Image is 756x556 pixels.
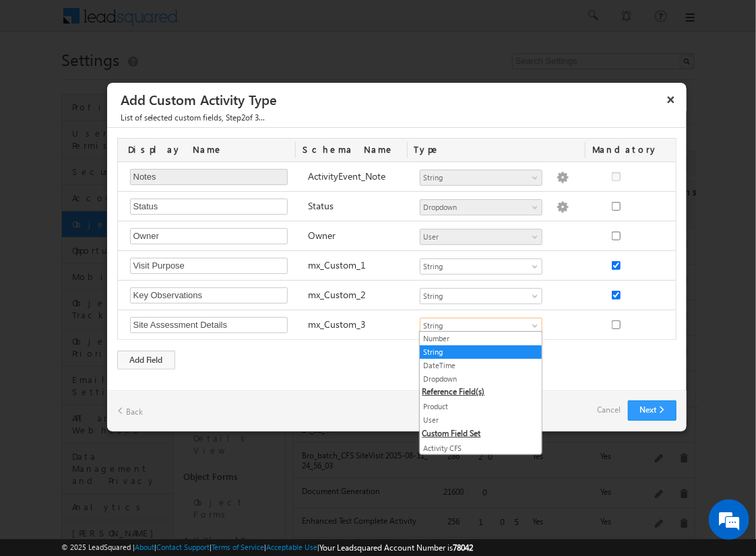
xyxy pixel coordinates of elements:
span: String [420,260,530,273]
a: Dropdown [420,373,542,385]
a: About [135,543,154,551]
a: Number [420,333,542,345]
input: Custom 2 [130,287,288,304]
div: Mandatory [586,139,664,162]
span: Dropdown [420,201,530,213]
span: 78042 [453,543,473,553]
a: String [420,258,542,275]
a: Product [420,401,542,413]
div: Schema Name [296,139,408,162]
a: User [420,229,542,245]
span: Custom Field Set [420,428,542,442]
label: Owner [308,229,336,242]
a: Terms of Service [212,543,264,551]
span: String [420,172,530,184]
a: Acceptable Use [266,543,317,551]
label: mx_Custom_3 [308,318,366,331]
span: Reference Field(s) [420,386,542,400]
input: Custom 3 [130,317,288,333]
a: User [420,414,542,426]
label: mx_Custom_2 [308,288,366,301]
a: Cancel [598,401,621,419]
span: , Step of 3... [121,112,265,123]
input: Custom 1 [130,258,288,274]
textarea: Type your message and click 'Submit' [18,125,246,403]
span: String [420,320,530,332]
div: Minimize live chat window [221,7,253,39]
a: String [420,318,542,334]
span: © 2025 LeadSquared | | | | | [61,541,473,554]
span: 2 [242,112,246,123]
button: Next [628,401,676,421]
label: Status [308,199,334,212]
img: Populate Options [557,172,569,184]
span: String [420,290,530,302]
label: ActivityEvent_Note [308,170,385,182]
ul: String [419,331,542,455]
a: String [420,288,542,304]
a: Back [117,401,143,421]
div: Type [408,139,586,162]
div: Display Name [118,139,296,162]
a: String [420,346,542,358]
span: User [420,231,530,243]
h3: Add Custom Activity Type [121,88,682,111]
a: Activity CFS [420,442,542,454]
a: Contact Support [156,543,210,551]
button: × [660,88,682,111]
div: Leave a message [70,71,226,88]
label: mx_Custom_1 [308,258,366,271]
img: d_60004797649_company_0_60004797649 [23,71,57,88]
a: Dropdown [420,199,542,215]
span: List of selected custom fields [121,112,222,123]
em: Submit [197,415,245,433]
img: Populate Options [557,201,569,213]
a: DateTime [420,359,542,372]
a: String [420,170,542,186]
div: Add Field [117,351,175,370]
span: Your Leadsquared Account Number is [319,543,473,553]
